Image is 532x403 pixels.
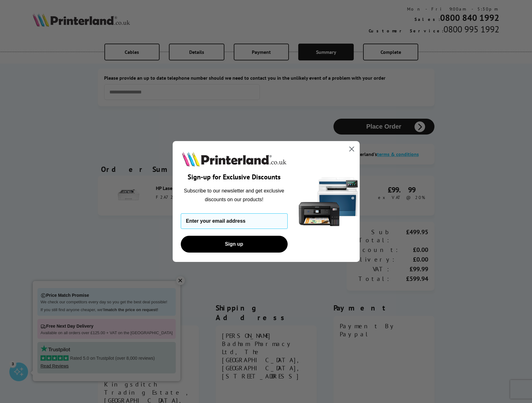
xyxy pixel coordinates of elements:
[181,213,288,229] input: Enter your email address
[181,236,288,253] button: Sign up
[188,173,280,181] span: Sign-up for Exclusive Discounts
[184,188,284,202] span: Subscribe to our newsletter and get exclusive discounts on our products!
[181,150,288,168] img: Printerland.co.uk
[297,141,360,262] img: 5290a21f-4df8-4860-95f4-ea1e8d0e8904.png
[346,144,357,154] button: Close dialog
